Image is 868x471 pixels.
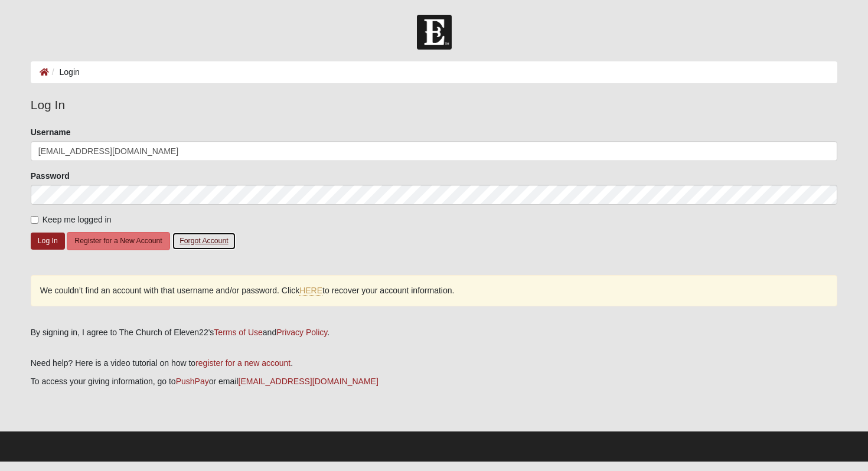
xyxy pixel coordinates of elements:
[31,96,838,115] legend: Log In
[172,232,236,250] button: Forgot Account
[299,286,322,296] a: HERE
[31,375,838,388] p: To access your giving information, go to or email
[31,233,65,250] button: Log In
[31,216,38,224] input: Keep me logged in
[49,66,80,78] li: Login
[67,232,169,250] button: Register for a New Account
[214,328,262,337] a: Terms of Use
[31,326,838,339] div: By signing in, I agree to The Church of Eleven22's and .
[31,357,838,369] p: Need help? Here is a video tutorial on how to .
[31,126,71,138] label: Username
[176,377,209,386] a: PushPay
[195,358,291,368] a: register for a new account
[43,215,112,224] span: Keep me logged in
[31,170,70,182] label: Password
[239,377,378,386] a: [EMAIL_ADDRESS][DOMAIN_NAME]
[417,15,452,50] img: Church of Eleven22 Logo
[31,275,838,306] div: We couldn’t find an account with that username and/or password. Click to recover your account inf...
[276,328,327,337] a: Privacy Policy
